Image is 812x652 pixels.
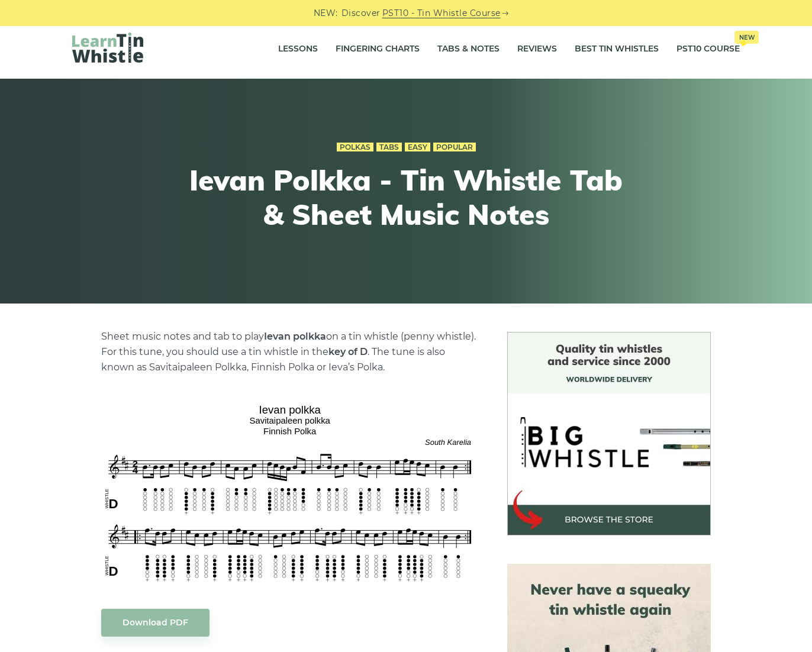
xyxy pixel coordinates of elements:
[328,346,368,357] strong: key of D
[101,399,479,585] img: Ievan polkka Tin Whistle Tabs & Sheet Music
[433,143,476,152] a: Popular
[575,34,659,64] a: Best Tin Whistles
[734,31,759,44] span: New
[101,609,210,637] a: Download PDF
[188,163,624,231] h1: Ievan Polkka - Tin Whistle Tab & Sheet Music Notes
[376,143,402,152] a: Tabs
[337,143,373,152] a: Polkas
[517,34,557,64] a: Reviews
[341,7,381,20] span: Discover
[676,34,740,64] a: PST10 CourseNew
[382,7,501,20] a: PST10 - Tin Whistle Course
[314,7,338,20] span: NEW:
[437,34,500,64] a: Tabs & Notes
[101,329,479,375] p: Sheet music notes and tab to play on a tin whistle (penny whistle). For this tune, you should use...
[264,331,326,342] strong: Ievan polkka
[507,332,711,535] img: BigWhistle Tin Whistle Store
[278,34,318,64] a: Lessons
[405,143,430,152] a: Easy
[72,33,143,63] img: LearnTinWhistle.com
[336,34,420,64] a: Fingering Charts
